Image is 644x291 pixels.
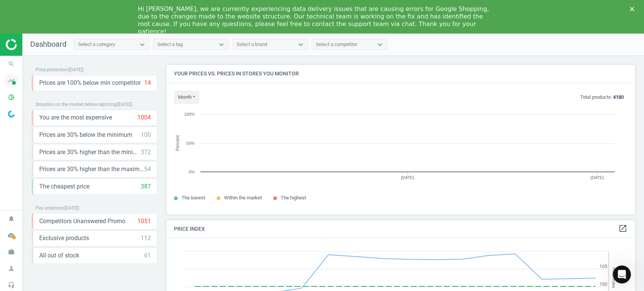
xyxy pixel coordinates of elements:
span: Pay attention [35,205,63,211]
i: open_in_new [618,224,627,233]
span: Prices are 30% higher than the maximal [39,165,144,173]
iframe: Intercom live chat [613,265,631,283]
span: Exclusive products [39,234,89,242]
span: Prices are 30% below the minimum [39,131,132,139]
div: 1004 [137,113,151,122]
div: Hi [PERSON_NAME], we are currently experiencing data delivery issues that are causing errors for ... [138,5,494,35]
span: ( [DATE] ) [63,205,79,211]
span: The lowest [181,195,205,201]
span: The highest [281,195,306,201]
span: The cheapest price [39,182,89,191]
span: Prices are 30% higher than the minimum [39,148,141,156]
div: Select a category [78,41,115,48]
div: 1051 [137,217,151,225]
div: Select a brand [237,41,267,48]
div: Close [630,7,637,11]
a: open_in_new [618,224,627,234]
span: ( [DATE] ) [116,102,132,107]
tspan: Price Index [611,267,616,288]
i: work [4,245,18,259]
text: 50% [186,141,195,145]
tspan: [DATE] [590,175,604,180]
i: notifications [4,211,18,226]
span: You are the most expensive [39,113,112,122]
i: search [4,57,18,71]
div: 54 [144,165,151,173]
b: 4180 [613,94,624,100]
div: 387 [141,182,151,191]
p: Total products: [580,94,624,101]
img: ajHJNr6hYgQAAAAASUVORK5CYII= [6,39,59,50]
div: 14 [144,79,151,87]
div: Select a tag [157,41,183,48]
div: 372 [141,148,151,156]
text: 100% [184,112,195,116]
text: 0% [189,170,195,174]
i: pie_chart_outlined [4,90,18,104]
text: 100 [599,282,607,287]
div: 61 [144,251,151,260]
i: person [4,261,18,276]
tspan: [DATE] [401,175,414,180]
i: cloud_done [4,228,18,242]
span: Price protection [35,67,68,72]
div: 112 [141,234,151,242]
span: Competitors Unanswered Promo [39,217,125,225]
h4: Your prices vs. prices in stores you monitor [166,65,635,83]
span: Within the market [224,195,262,201]
span: Prices are 100% below min competitor [39,79,141,87]
div: 100 [141,131,151,139]
button: month [174,90,199,104]
i: timeline [4,74,18,88]
span: Situation on the market before repricing [35,102,116,107]
img: wGWNvw8QSZomAAAAABJRU5ErkJggg== [8,110,15,118]
div: Select a competitor [316,41,357,48]
text: 105 [599,264,607,269]
span: ( [DATE] ) [68,67,84,72]
span: All out of stock [39,251,79,260]
tspan: Percent [175,135,180,151]
h4: Price Index [166,220,635,238]
span: Dashboard [30,40,66,49]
